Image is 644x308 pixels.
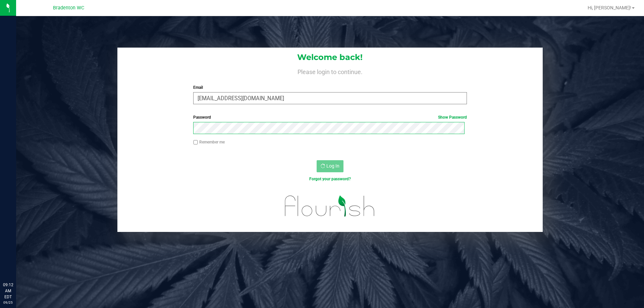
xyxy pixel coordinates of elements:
[193,139,225,145] label: Remember me
[193,84,467,90] label: Email
[317,160,343,172] button: Log In
[438,115,467,120] a: Show Password
[277,189,383,223] img: flourish_logo.svg
[53,5,84,11] span: Bradenton WC
[588,5,631,10] span: Hi, [PERSON_NAME]!
[3,282,13,300] p: 09:12 AM EDT
[3,300,13,305] p: 09/25
[193,140,198,145] input: Remember me
[117,53,543,62] h1: Welcome back!
[193,115,211,120] span: Password
[309,177,351,181] a: Forgot your password?
[326,163,339,169] span: Log In
[117,67,543,75] h4: Please login to continue.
